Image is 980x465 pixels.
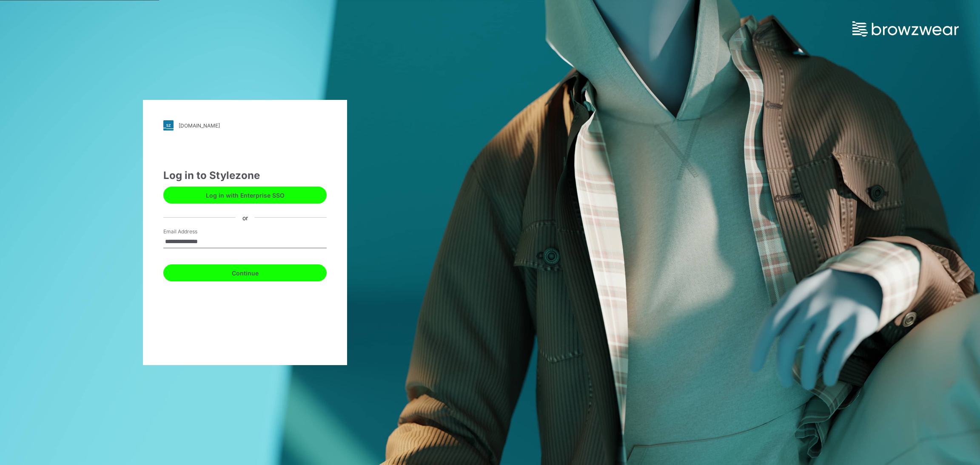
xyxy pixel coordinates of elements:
[163,168,327,183] div: Log in to Stylezone
[163,120,174,130] img: svg+xml;base64,PHN2ZyB3aWR0aD0iMjgiIGhlaWdodD0iMjgiIHZpZXdCb3g9IjAgMCAyOCAyOCIgZmlsbD0ibm9uZSIgeG...
[163,120,327,130] a: [DOMAIN_NAME]
[236,213,255,222] div: or
[163,264,327,281] button: Continue
[163,228,223,235] label: Email Address
[163,187,327,204] button: Log in with Enterprise SSO
[179,122,220,129] div: [DOMAIN_NAME]
[852,21,959,37] img: browzwear-logo.73288ffb.svg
